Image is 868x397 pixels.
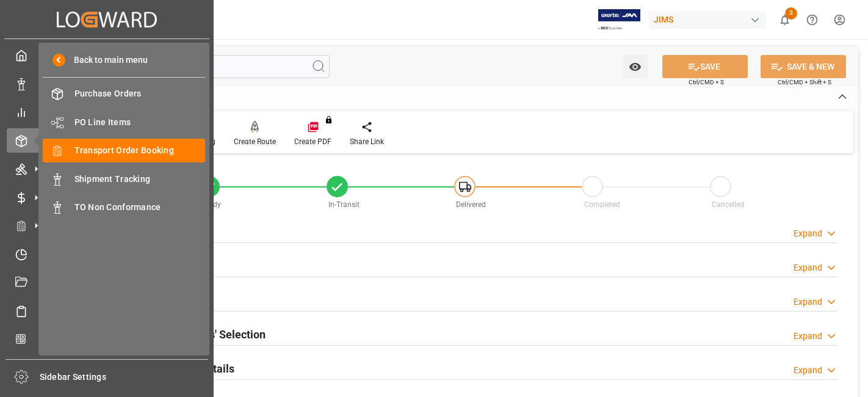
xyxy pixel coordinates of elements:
button: Help Center [798,6,826,34]
div: Create Route [234,136,276,147]
div: Share Link [350,136,384,147]
a: Shipment Tracking [43,167,205,191]
a: My Cockpit [7,43,207,67]
span: Purchase Orders [74,87,206,100]
a: Sailing Schedules [7,299,207,322]
span: Ctrl/CMD + S [689,78,724,87]
span: Sidebar Settings [40,371,209,384]
div: Expand [794,227,822,240]
div: Expand [794,296,822,308]
div: Expand [794,261,822,274]
a: Purchase Orders [43,82,205,106]
span: Back to main menu [65,54,148,67]
button: JIMS [649,8,771,31]
span: Delivered [456,200,486,209]
a: Data Management [7,71,207,95]
span: Cancelled [712,200,744,209]
a: CO2 Calculator [7,327,207,351]
div: Expand [794,364,822,377]
button: SAVE & NEW [761,55,846,78]
span: Completed [584,200,620,209]
span: Ready [201,200,221,209]
button: open menu [623,55,648,78]
a: TO Non Conformance [43,195,205,219]
a: PO Line Items [43,110,205,134]
img: Exertis%20JAM%20-%20Email%20Logo.jpg_1722504956.jpg [598,9,640,31]
span: Ctrl/CMD + Shift + S [778,78,831,87]
div: Expand [794,330,822,343]
span: Shipment Tracking [74,173,206,186]
span: TO Non Conformance [74,201,206,214]
a: Timeslot Management V2 [7,242,207,266]
span: 3 [785,7,797,20]
a: My Reports [7,100,207,124]
span: PO Line Items [74,116,206,129]
button: show 3 new notifications [771,6,798,34]
a: Transport Order Booking [43,139,205,162]
span: Transport Order Booking [74,144,206,157]
span: In-Transit [328,200,360,209]
button: SAVE [662,55,748,78]
a: Document Management [7,271,207,294]
div: JIMS [649,11,766,29]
